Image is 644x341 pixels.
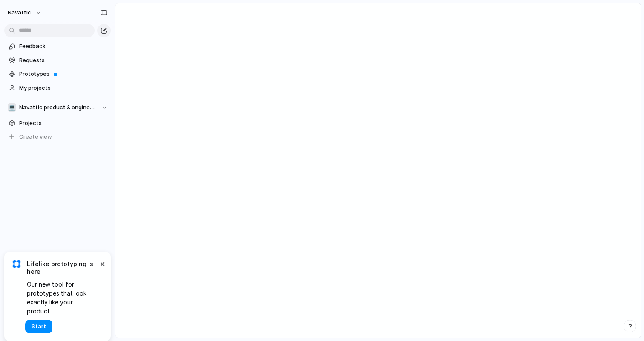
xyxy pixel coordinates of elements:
[4,68,111,80] a: Prototypes
[4,82,111,94] a: My projects
[4,6,46,20] button: navattic
[97,259,107,269] button: Dismiss
[4,131,111,143] button: Create view
[4,117,111,130] a: Projects
[4,54,111,67] a: Requests
[8,9,31,17] span: navattic
[19,42,108,51] span: Feedback
[8,103,16,112] div: 💻
[19,133,52,141] span: Create view
[25,320,52,333] button: Start
[19,84,108,92] span: My projects
[32,322,46,331] span: Start
[4,40,111,53] a: Feedback
[19,70,108,78] span: Prototypes
[19,103,97,112] span: Navattic product & engineering
[27,260,98,276] span: Lifelike prototyping is here
[19,119,108,128] span: Projects
[27,280,98,315] span: Our new tool for prototypes that look exactly like your product.
[4,101,111,114] button: 💻Navattic product & engineering
[19,56,108,65] span: Requests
